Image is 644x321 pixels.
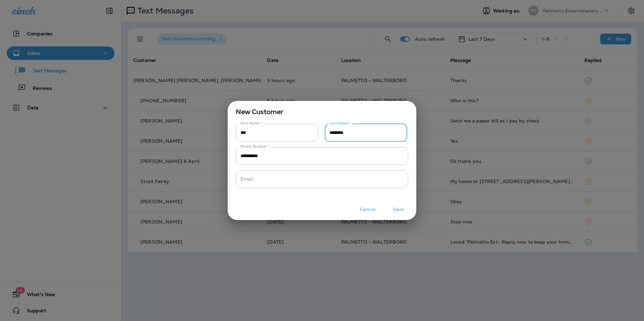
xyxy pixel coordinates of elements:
[355,204,380,215] button: Cancel
[329,121,351,126] label: Last Name
[386,204,411,215] button: Save
[240,121,262,126] label: First Name
[240,144,269,149] label: Phone Number
[228,101,416,117] span: New Customer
